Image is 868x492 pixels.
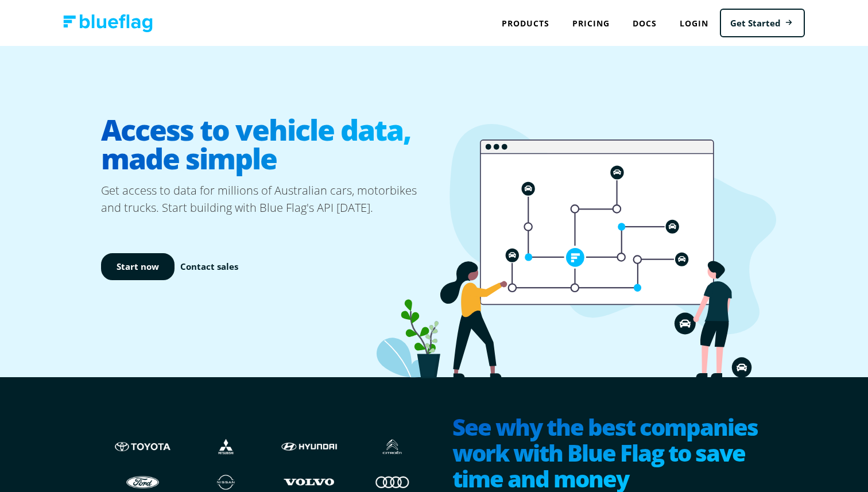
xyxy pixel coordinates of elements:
a: Pricing [561,11,621,35]
p: Get access to data for millions of Australian cars, motorbikes and trucks. Start building with Bl... [101,182,434,216]
a: Contact sales [180,260,238,273]
h1: Access to vehicle data, made simple [101,106,434,182]
a: Login to Blue Flag application [668,11,720,35]
img: Toyota logo [113,436,173,458]
img: Citroen logo [362,436,423,458]
img: Mistubishi logo [196,436,256,458]
a: Start now [101,253,175,280]
div: Products [490,11,561,35]
a: Get Started [720,9,805,38]
img: Hyundai logo [279,436,339,458]
img: Blue Flag logo [63,14,153,32]
a: Docs [621,11,668,35]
